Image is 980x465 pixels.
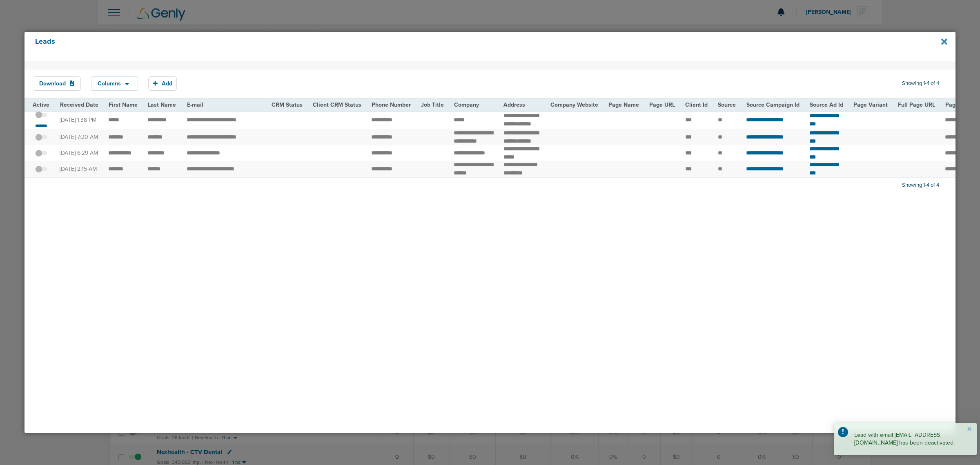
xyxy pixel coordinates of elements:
[33,76,81,91] button: Download
[902,80,939,87] span: Showing 1-4 of 4
[55,129,103,145] td: [DATE] 7:20 AM
[416,98,449,111] th: Job Title
[685,101,708,108] span: Client Id
[55,111,103,129] td: [DATE] 1:38 PM
[55,145,103,161] td: [DATE] 6:29 AM
[967,425,972,434] button: Close
[109,101,138,108] span: First Name
[33,101,49,108] span: Active
[148,76,177,91] button: Add
[848,98,893,111] th: Page Variant
[35,37,856,56] h4: Leads
[604,98,644,111] th: Page Name
[187,101,203,108] span: E-mail
[546,98,604,111] th: Company Website
[272,101,303,108] span: CRM Status
[893,98,940,111] th: Full Page URL
[449,98,499,111] th: Company
[810,101,843,108] span: Source Ad Id
[649,101,675,108] span: Page URL
[746,101,800,108] span: Source Campaign Id
[834,423,977,455] div: Lead with email [EMAIL_ADDRESS][DOMAIN_NAME] has been deactivated.
[902,182,939,189] span: Showing 1-4 of 4
[307,98,366,111] th: Client CRM Status
[148,101,176,108] span: Last Name
[718,101,736,108] span: Source
[98,81,121,87] span: Columns
[372,101,411,108] span: Phone Number
[60,101,98,108] span: Received Date
[55,161,103,177] td: [DATE] 2:15 AM
[499,98,546,111] th: Address
[162,80,172,87] span: Add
